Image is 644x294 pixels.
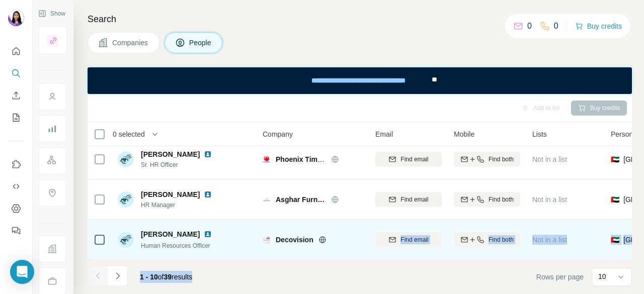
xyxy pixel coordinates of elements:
span: 🇦🇪 [611,154,619,164]
h4: Search [88,12,632,26]
img: Avatar [8,10,24,26]
span: Find both [489,235,514,244]
span: Asghar Furniture [276,194,326,205]
span: [PERSON_NAME] [141,150,200,158]
button: Buy credits [575,19,622,33]
button: Show [31,6,72,21]
span: Companies [112,38,149,48]
iframe: Banner [88,67,632,94]
img: Avatar [118,191,134,208]
span: of [158,273,164,281]
span: 1 - 10 [140,273,158,281]
span: HR Manager [141,201,224,210]
button: Find both [454,152,520,167]
img: Logo of Asghar Furniture [263,195,271,204]
span: People [189,38,212,48]
img: Avatar [118,232,134,248]
span: Email [375,129,393,139]
span: [PERSON_NAME] [141,189,200,200]
span: Not in a list [532,155,567,163]
img: Avatar [118,151,134,167]
div: Open Intercom Messenger [10,260,34,284]
span: Company [263,129,293,139]
span: 0 selected [113,129,145,139]
button: Find email [375,192,442,207]
button: Use Surfe on LinkedIn [8,155,24,173]
p: 0 [527,20,532,32]
button: Dashboard [8,200,24,218]
button: Find both [454,192,520,207]
span: 39 [164,273,172,281]
button: Search [8,64,24,82]
span: Not in a list [532,195,567,204]
span: Not in a list [532,236,567,244]
button: Navigate to next page [108,266,128,286]
button: Feedback [8,222,24,240]
span: Human Resources Officer [141,242,210,249]
img: LinkedIn logo [204,230,212,238]
span: results [140,273,192,281]
button: Enrich CSV [8,86,24,105]
span: Find email [400,155,428,164]
span: Phoenix Timber Factory [276,155,356,163]
span: Find email [400,195,428,204]
img: LinkedIn logo [204,190,212,199]
button: My lists [8,109,24,127]
span: 🇦🇪 [611,235,619,245]
span: Lists [532,129,547,139]
span: [PERSON_NAME] [141,229,200,239]
p: 10 [598,271,606,281]
span: Find both [489,155,514,164]
span: Sr. HR Officer [141,160,224,169]
span: Find both [489,195,514,204]
span: Mobile [454,129,474,139]
img: Logo of Decovision [263,236,271,244]
span: Decovision [276,235,313,245]
span: Find email [400,235,428,244]
button: Find email [375,152,442,167]
button: Use Surfe API [8,177,24,195]
img: LinkedIn logo [204,150,212,158]
img: Logo of Phoenix Timber Factory [263,155,271,163]
span: Rows per page [536,272,584,282]
button: Quick start [8,42,24,60]
span: 🇦🇪 [611,194,619,205]
p: 0 [554,20,558,32]
button: Find both [454,232,520,247]
button: Find email [375,232,442,247]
